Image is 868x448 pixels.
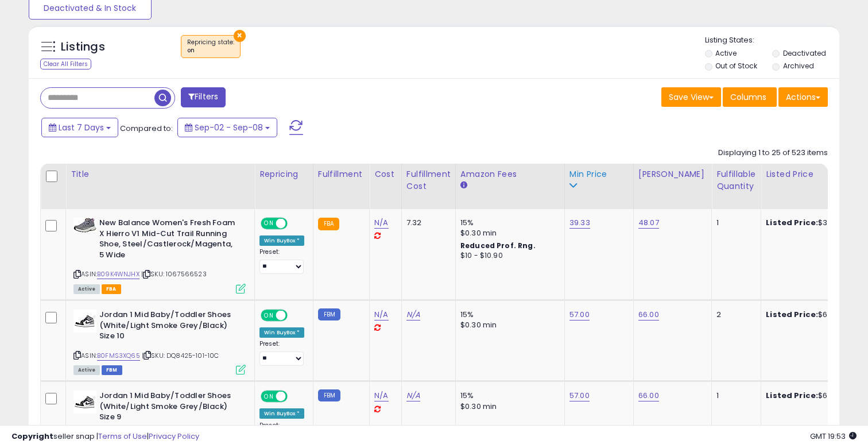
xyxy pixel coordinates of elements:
[259,248,304,274] div: Preset:
[99,218,239,263] b: New Balance Women's Fresh Foam X Hierro V1 Mid-Cut Trail Running Shoe, Steel/Castlerock/Magenta, ...
[716,168,756,192] div: Fulfillable Quantity
[73,284,100,294] span: All listings currently available for purchase on Amazon
[73,365,100,375] span: All listings currently available for purchase on Amazon
[11,431,199,442] div: seller snap | |
[195,122,263,133] span: Sep-02 - Sep-08
[97,351,140,361] a: B0FMS3XQ65
[73,310,246,373] div: ASIN:
[406,168,451,192] div: Fulfillment Cost
[569,217,590,229] a: 39.33
[766,390,818,401] b: Listed Price:
[730,91,766,103] span: Columns
[286,311,304,320] span: OFF
[120,123,173,134] span: Compared to:
[638,309,659,320] a: 66.00
[460,320,556,330] div: $0.30 min
[318,308,340,320] small: FBM
[460,218,556,228] div: 15%
[810,431,857,442] span: 2025-09-16 19:53 GMT
[638,168,707,180] div: [PERSON_NAME]
[181,87,226,107] button: Filters
[638,390,659,401] a: 66.00
[460,180,467,191] small: Amazon Fees.
[99,391,239,426] b: Jordan 1 Mid Baby/Toddler Shoes (White/Light Smoke Grey/Black) Size 9
[569,390,590,401] a: 57.00
[374,168,397,180] div: Cost
[318,389,340,401] small: FBM
[40,59,91,69] div: Clear All Filters
[716,391,752,401] div: 1
[778,87,828,107] button: Actions
[374,309,388,320] a: N/A
[374,217,388,229] a: N/A
[262,311,276,320] span: ON
[638,217,659,229] a: 48.07
[73,218,96,233] img: 41ER-5ZAHzL._SL40_.jpg
[460,168,560,180] div: Amazon Fees
[766,310,861,320] div: $66.00
[766,391,861,401] div: $66.00
[177,118,277,137] button: Sep-02 - Sep-08
[716,310,752,320] div: 2
[318,218,339,230] small: FBA
[783,61,814,71] label: Archived
[102,284,121,294] span: FBA
[73,218,246,292] div: ASIN:
[406,309,420,320] a: N/A
[259,327,304,338] div: Win BuyBox *
[11,431,53,442] strong: Copyright
[262,219,276,229] span: ON
[142,351,219,360] span: | SKU: DQ8425-101-10C
[99,310,239,345] b: Jordan 1 Mid Baby/Toddler Shoes (White/Light Smoke Grey/Black) Size 10
[460,401,556,412] div: $0.30 min
[259,340,304,366] div: Preset:
[406,218,447,228] div: 7.32
[259,168,308,180] div: Repricing
[73,310,96,333] img: 41IF-aEkIPL._SL40_.jpg
[102,365,122,375] span: FBM
[73,391,96,414] img: 41IF-aEkIPL._SL40_.jpg
[715,61,757,71] label: Out of Stock
[234,30,246,42] button: ×
[766,217,818,228] b: Listed Price:
[766,168,865,180] div: Listed Price
[98,431,147,442] a: Terms of Use
[460,310,556,320] div: 15%
[716,218,752,228] div: 1
[61,39,105,55] h5: Listings
[41,118,118,137] button: Last 7 Days
[766,218,861,228] div: $39.33
[149,431,199,442] a: Privacy Policy
[262,392,276,401] span: ON
[259,408,304,419] div: Win BuyBox *
[141,269,207,279] span: | SKU: 1067566523
[460,251,556,261] div: $10 - $10.90
[318,168,365,180] div: Fulfillment
[286,219,304,229] span: OFF
[71,168,250,180] div: Title
[187,47,234,55] div: on
[723,87,777,107] button: Columns
[460,228,556,238] div: $0.30 min
[460,391,556,401] div: 15%
[718,148,828,159] div: Displaying 1 to 25 of 523 items
[59,122,104,133] span: Last 7 Days
[783,48,826,58] label: Deactivated
[286,392,304,401] span: OFF
[569,309,590,320] a: 57.00
[569,168,629,180] div: Min Price
[406,390,420,401] a: N/A
[460,241,536,250] b: Reduced Prof. Rng.
[766,309,818,320] b: Listed Price:
[97,269,139,279] a: B09K4WNJHX
[259,235,304,246] div: Win BuyBox *
[661,87,721,107] button: Save View
[374,390,388,401] a: N/A
[705,35,840,46] p: Listing States:
[715,48,737,58] label: Active
[187,38,234,55] span: Repricing state :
